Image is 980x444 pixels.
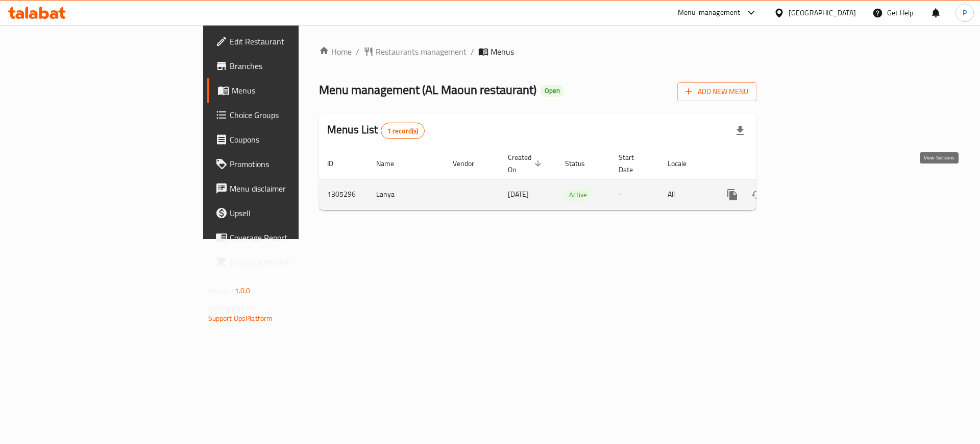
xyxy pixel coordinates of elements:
[381,126,425,136] span: 1 record(s)
[789,7,856,18] div: [GEOGRAPHIC_DATA]
[685,85,748,98] span: Add New Menu
[728,119,752,143] div: Export file
[230,133,359,146] span: Coupons
[207,103,367,127] a: Choice Groups
[230,207,359,219] span: Upsell
[368,179,445,210] td: Lanya
[565,157,598,170] span: Status
[230,35,359,48] span: Edit Restaurant
[319,148,826,211] table: enhanced table
[677,82,756,101] button: Add New Menu
[508,151,545,176] span: Created On
[207,250,367,274] a: Grocery Checklist
[208,284,233,297] span: Version:
[745,182,769,207] button: Change Status
[508,188,529,201] span: [DATE]
[207,54,367,78] a: Branches
[327,157,347,170] span: ID
[541,86,564,95] span: Open
[610,179,659,210] td: -
[453,157,487,170] span: Vendor
[381,123,425,139] div: Total records count
[207,78,367,103] a: Menus
[720,182,745,207] button: more
[363,45,467,58] a: Restaurants management
[207,29,367,54] a: Edit Restaurant
[541,85,564,97] div: Open
[565,189,591,201] div: Active
[230,109,359,121] span: Choice Groups
[207,201,367,225] a: Upsell
[319,78,536,101] span: Menu management ( AL Maoun restaurant )
[207,225,367,250] a: Coverage Report
[376,157,407,170] span: Name
[207,127,367,152] a: Coupons
[207,152,367,176] a: Promotions
[678,7,741,19] div: Menu-management
[376,45,467,58] span: Restaurants management
[659,179,712,210] td: All
[235,284,251,297] span: 1.0.0
[208,312,273,325] a: Support.OpsPlatform
[668,157,700,170] span: Locale
[319,45,756,58] nav: breadcrumb
[327,122,425,139] h2: Menus List
[230,60,359,72] span: Branches
[232,84,359,97] span: Menus
[963,7,967,18] span: P
[230,256,359,268] span: Grocery Checklist
[471,45,474,58] li: /
[491,45,514,58] span: Menus
[208,301,255,315] span: Get support on:
[619,151,647,176] span: Start Date
[565,189,591,201] span: Active
[207,176,367,201] a: Menu disclaimer
[230,231,359,244] span: Coverage Report
[712,148,826,179] th: Actions
[230,182,359,195] span: Menu disclaimer
[230,158,359,170] span: Promotions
